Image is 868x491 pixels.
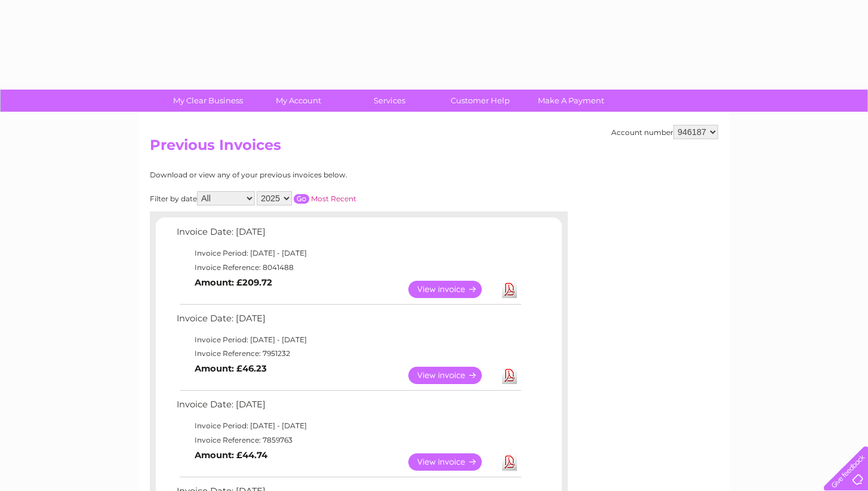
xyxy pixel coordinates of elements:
[431,90,530,112] a: Customer Help
[174,311,523,333] td: Invoice Date: [DATE]
[311,194,356,203] a: Most Recent
[174,346,523,361] td: Invoice Reference: 7951232
[250,90,348,112] a: My Account
[408,281,496,298] a: View
[195,277,272,288] b: Amount: £209.72
[195,450,267,461] b: Amount: £44.74
[502,281,517,298] a: Download
[502,453,517,471] a: Download
[159,90,257,112] a: My Clear Business
[195,363,267,374] b: Amount: £46.23
[522,90,620,112] a: Make A Payment
[408,367,496,384] a: View
[502,367,517,384] a: Download
[174,224,523,246] td: Invoice Date: [DATE]
[174,333,523,347] td: Invoice Period: [DATE] - [DATE]
[340,90,439,112] a: Services
[174,397,523,419] td: Invoice Date: [DATE]
[408,453,496,471] a: View
[611,125,718,139] div: Account number
[174,260,523,275] td: Invoice Reference: 8041488
[150,171,463,179] div: Download or view any of your previous invoices below.
[174,419,523,433] td: Invoice Period: [DATE] - [DATE]
[150,137,718,159] h2: Previous Invoices
[174,246,523,260] td: Invoice Period: [DATE] - [DATE]
[150,191,463,205] div: Filter by date
[174,433,523,447] td: Invoice Reference: 7859763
